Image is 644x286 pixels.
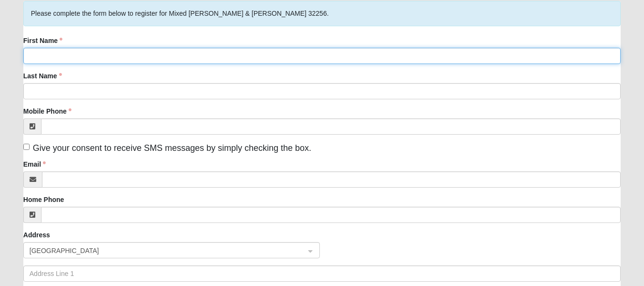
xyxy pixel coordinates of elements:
[23,106,72,116] label: Mobile Phone
[23,159,46,169] label: Email
[23,1,621,26] div: Please complete the form below to register for Mixed [PERSON_NAME] & [PERSON_NAME] 32256.
[23,195,64,204] label: Home Phone
[23,230,50,240] label: Address
[23,144,30,150] input: Give your consent to receive SMS messages by simply checking the box.
[33,143,311,153] span: Give your consent to receive SMS messages by simply checking the box.
[23,265,621,282] input: Address Line 1
[23,36,62,45] label: First Name
[30,245,296,256] span: United States
[23,71,62,81] label: Last Name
